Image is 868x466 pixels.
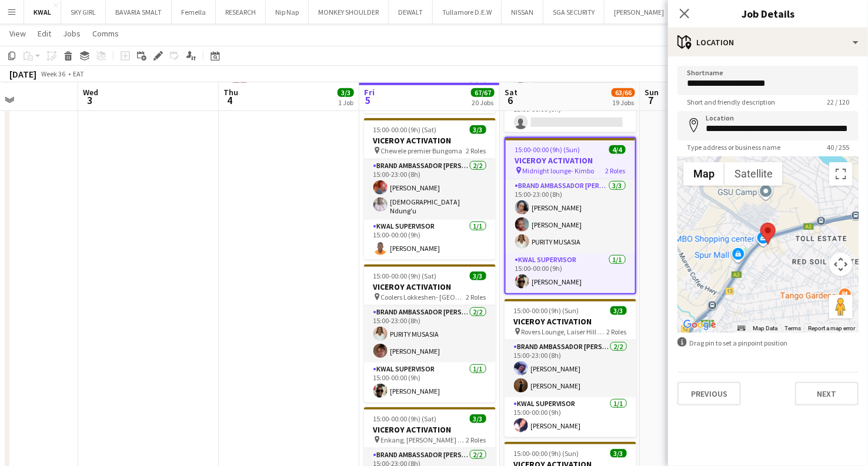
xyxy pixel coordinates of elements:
a: Edit [33,26,56,41]
button: Keyboard shortcuts [737,324,746,333]
button: NISSAN [502,1,543,24]
button: Toggle fullscreen view [829,162,853,186]
button: DEWALT [389,1,433,24]
div: Location [668,28,868,56]
button: Previous [677,382,741,405]
h3: Job Details [668,6,868,21]
button: Map camera controls [829,253,853,276]
button: SGA SECURITY [543,1,605,24]
span: View [9,28,26,39]
button: KWAL [24,1,61,24]
span: Short and friendly description [677,98,784,106]
span: Comms [92,28,119,39]
a: View [5,26,31,41]
button: RESEARCH [216,1,266,24]
span: 22 / 120 [817,98,859,106]
a: Report a map error [808,325,855,331]
span: Edit [38,28,51,39]
button: [PERSON_NAME] [605,1,674,24]
div: [DATE] [9,68,36,80]
a: Open this area in Google Maps (opens a new window) [680,317,719,333]
button: MONKEY SHOULDER [309,1,389,24]
button: Femella [172,1,216,24]
div: Drag pin to set a pinpoint position [677,337,859,348]
button: BAVARIA SMALT [106,1,172,24]
button: Show street map [683,162,725,186]
button: Next [795,382,859,405]
span: Week 36 [39,69,68,78]
span: Type address or business name [677,143,790,152]
span: 40 / 255 [817,143,859,152]
button: Drag Pegman onto the map to open Street View [829,295,853,319]
div: EAT [73,69,84,78]
a: Jobs [58,26,85,41]
button: Tullamore D.E.W [433,1,502,24]
button: Map Data [753,324,777,333]
span: Jobs [63,28,81,39]
img: Google [680,317,719,333]
button: Nip Nap [266,1,309,24]
button: Show satellite imagery [725,162,783,186]
a: Terms (opens in new tab) [784,325,801,331]
button: SKY GIRL [61,1,106,24]
a: Comms [88,26,123,41]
